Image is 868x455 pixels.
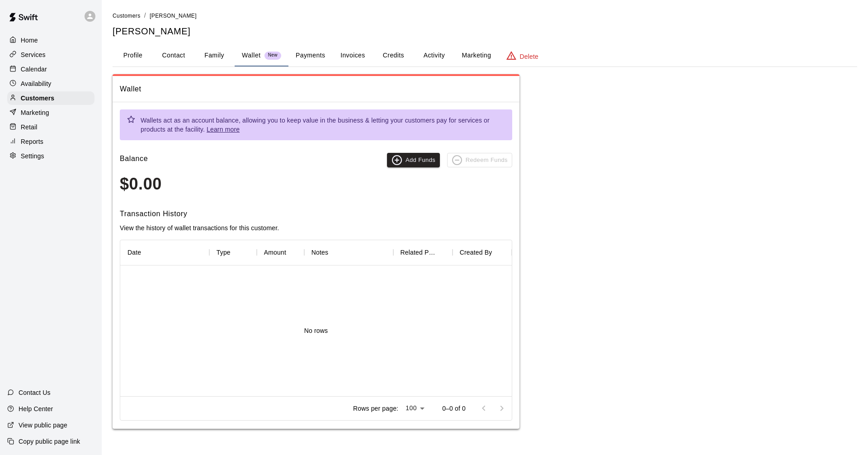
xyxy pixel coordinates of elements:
div: Created By [460,240,492,265]
button: Sort [328,246,341,259]
div: basic tabs example [113,45,857,66]
a: Customers [113,12,141,19]
button: Sort [437,246,450,259]
div: Type [209,240,257,265]
div: Wallets act as an account balance, allowing you to keep value in the business & letting your cust... [141,112,505,137]
h6: Balance [120,153,148,167]
button: Profile [113,45,153,66]
p: Contact Us [19,388,51,397]
p: Customers [21,94,54,103]
li: / [144,11,146,20]
button: Activity [414,45,454,66]
p: View the history of wallet transactions for this customer. [120,223,512,232]
a: Home [7,33,94,47]
p: Retail [21,123,38,132]
a: Reports [7,135,94,148]
span: Customers [113,13,141,19]
button: Sort [231,246,243,259]
a: Calendar [7,62,94,76]
nav: breadcrumb [113,11,857,21]
p: Home [21,36,38,45]
div: 100 [402,402,428,415]
div: Amount [264,240,286,265]
div: Amount [257,240,304,265]
button: Credits [373,45,414,66]
p: Rows per page: [353,404,398,413]
div: No rows [120,265,512,396]
p: 0–0 of 0 [442,404,466,413]
a: Customers [7,91,94,105]
button: Contact [153,45,194,66]
div: Related Payment ID [401,240,437,265]
button: Family [194,45,235,66]
a: Learn more [207,126,240,133]
button: Invoices [332,45,373,66]
a: Availability [7,77,94,90]
h6: Transaction History [120,208,512,220]
button: Sort [492,246,505,259]
p: Delete [520,52,538,61]
span: Wallet [120,83,512,95]
span: New [264,52,281,58]
a: Services [7,48,94,62]
p: Calendar [21,65,47,74]
span: [PERSON_NAME] [150,13,197,19]
p: Help Center [19,404,53,413]
p: Settings [21,152,44,161]
button: Add Funds [387,153,440,167]
p: Reports [21,137,43,146]
p: View public page [19,421,67,430]
div: Notes [311,240,328,265]
p: Services [21,50,46,59]
p: Wallet [242,51,261,60]
div: Date [127,240,141,265]
h3: $0.00 [120,175,512,194]
div: Created By [453,240,512,265]
p: Copy public page link [19,437,80,446]
div: Notes [304,240,393,265]
button: Sort [286,246,299,259]
button: Sort [141,246,154,259]
a: Retail [7,120,94,134]
div: Related Payment ID [393,240,453,265]
a: Marketing [7,106,94,119]
button: Marketing [454,45,498,66]
a: Settings [7,149,94,163]
button: Payments [288,45,332,66]
div: Date [120,240,209,265]
p: Availability [21,79,52,88]
p: Marketing [21,108,49,117]
h5: [PERSON_NAME] [113,25,857,38]
div: Type [217,240,231,265]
